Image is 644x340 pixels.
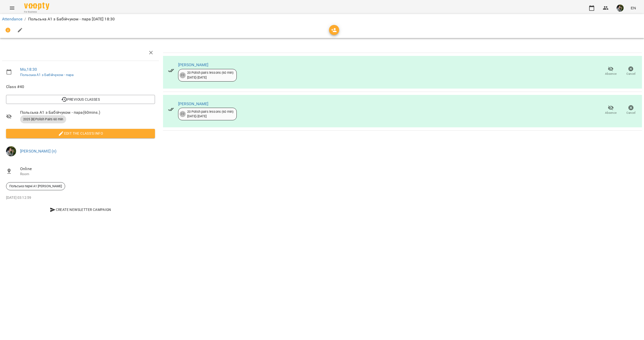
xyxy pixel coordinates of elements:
nav: breadcrumb [2,16,642,22]
a: [PERSON_NAME] (п) [20,149,57,154]
img: 70cfbdc3d9a863d38abe8aa8a76b24f3.JPG [6,146,16,156]
button: Absence [601,103,621,117]
button: Edit the class's Info [6,129,155,138]
span: Online [20,166,155,172]
img: Voopty Logo [24,3,49,10]
a: Attendance [2,17,22,21]
img: 70cfbdc3d9a863d38abe8aa8a76b24f3.JPG [617,5,624,12]
span: For Business [24,10,49,14]
span: Create Newsletter Campaign [8,207,153,213]
span: Польська А1 з Бабійчуком - пара ( 60 mins. ) [20,109,155,116]
button: Menu [6,2,18,14]
span: Previous Classes [10,96,151,102]
button: Absence [601,64,621,78]
span: Cancel [626,111,635,115]
span: Польська парні А1 [PERSON_NAME] [6,184,65,188]
span: Absence [605,111,617,115]
a: [PERSON_NAME] [178,62,209,67]
a: Польська А1 з Бабійчуком - пара [20,73,74,77]
button: Create Newsletter Campaign [6,205,155,214]
span: Absence [605,72,617,76]
div: 20 [180,111,186,117]
span: Class #40 [6,84,155,90]
div: Польська парні А1 [PERSON_NAME] [6,182,65,190]
p: Room [20,172,155,177]
span: 2025 [8] Polish Pairs 60 min [20,117,66,122]
div: 20 [180,72,186,78]
span: Cancel [626,72,635,76]
p: Польська А1 з Бабійчуком - пара [DATE] 18:30 [28,16,115,22]
li: / [24,16,26,22]
button: Cancel [621,103,641,117]
div: 20 Polish pairs lessons (60 min) [DATE] - [DATE] [187,70,234,80]
span: Edit the class's Info [10,130,151,136]
a: [PERSON_NAME] [178,101,209,106]
button: EN [629,3,638,13]
button: Previous Classes [6,95,155,104]
div: 20 Polish pairs lessons (60 min) [DATE] - [DATE] [187,109,234,119]
button: Cancel [621,64,641,78]
p: [DATE] 03:12:59 [6,195,155,200]
span: EN [631,5,636,11]
a: Mo , 18:30 [20,67,37,72]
